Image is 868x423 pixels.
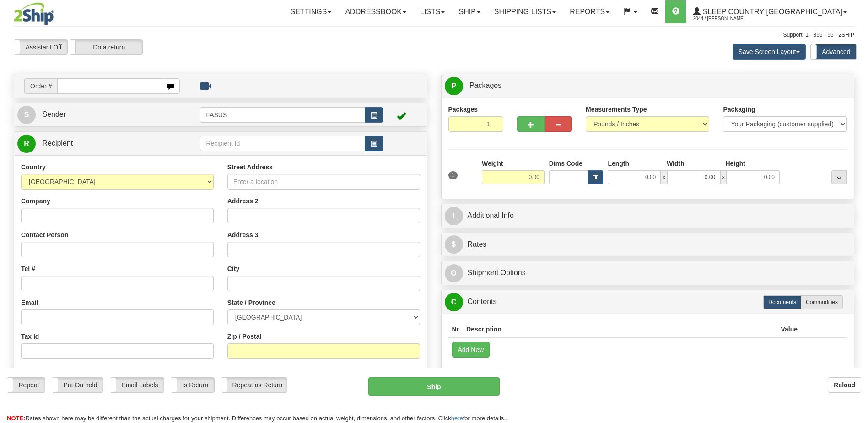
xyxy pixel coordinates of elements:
[661,170,667,184] span: x
[828,377,861,393] button: Reload
[701,8,842,16] span: Sleep Country [GEOGRAPHIC_DATA]
[445,235,851,254] a: $Rates
[70,40,142,54] label: Do a return
[413,0,452,23] a: Lists
[686,0,854,23] a: Sleep Country [GEOGRAPHIC_DATA] 2044 / [PERSON_NAME]
[42,139,73,147] span: Recipient
[14,2,54,25] img: logo2044.jpg
[227,230,259,239] label: Address 3
[720,170,727,184] span: x
[283,0,338,23] a: Settings
[227,174,420,190] input: Enter a location
[482,159,503,168] label: Weight
[448,321,463,338] th: Nr
[831,170,847,184] div: ...
[445,235,463,254] span: $
[452,342,490,358] button: Add New
[171,378,214,392] label: Is Return
[445,293,463,311] span: C
[448,171,458,179] span: 1
[445,206,851,225] a: IAdditional Info
[608,159,629,168] label: Length
[330,366,420,384] label: Save / Update in Address Book
[227,264,239,273] label: City
[200,107,365,123] input: Sender Id
[200,136,365,151] input: Recipient Id
[451,415,463,422] a: here
[7,415,25,422] span: NOTE:
[445,264,463,282] span: O
[448,105,478,114] label: Packages
[445,76,851,95] a: P Packages
[21,163,46,172] label: Country
[693,14,762,23] span: 2044 / [PERSON_NAME]
[17,135,36,153] span: R
[227,298,275,307] label: State / Province
[221,378,287,392] label: Repeat as Return
[42,110,66,118] span: Sender
[445,293,851,311] a: CContents
[338,0,413,23] a: Addressbook
[14,31,854,39] div: Support: 1 - 855 - 55 - 2SHIP
[463,321,777,338] th: Description
[21,298,38,307] label: Email
[21,196,50,206] label: Company
[801,295,843,309] label: Commodities
[227,366,273,375] label: Recipient Type
[763,295,801,309] label: Documents
[725,159,745,168] label: Height
[777,321,801,338] th: Value
[17,105,200,124] a: S Sender
[549,159,582,168] label: Dims Code
[445,77,463,95] span: P
[7,378,45,392] label: Repeat
[227,163,273,172] label: Street Address
[227,332,262,341] label: Zip / Postal
[667,159,685,168] label: Width
[834,381,855,389] b: Reload
[469,81,501,89] span: Packages
[21,264,35,273] label: Tel #
[452,0,487,23] a: Ship
[21,230,68,239] label: Contact Person
[811,44,856,59] label: Advanced
[586,105,647,114] label: Measurements Type
[21,366,55,375] label: Residential
[14,40,67,54] label: Assistant Off
[21,332,39,341] label: Tax Id
[445,207,463,225] span: I
[368,377,499,396] button: Ship
[445,264,851,282] a: OShipment Options
[17,106,36,124] span: S
[17,134,180,153] a: R Recipient
[110,378,164,392] label: Email Labels
[563,0,616,23] a: Reports
[52,378,103,392] label: Put On hold
[723,105,755,114] label: Packaging
[733,44,806,60] button: Save Screen Layout
[487,0,563,23] a: Shipping lists
[24,78,57,94] span: Order #
[227,196,259,206] label: Address 2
